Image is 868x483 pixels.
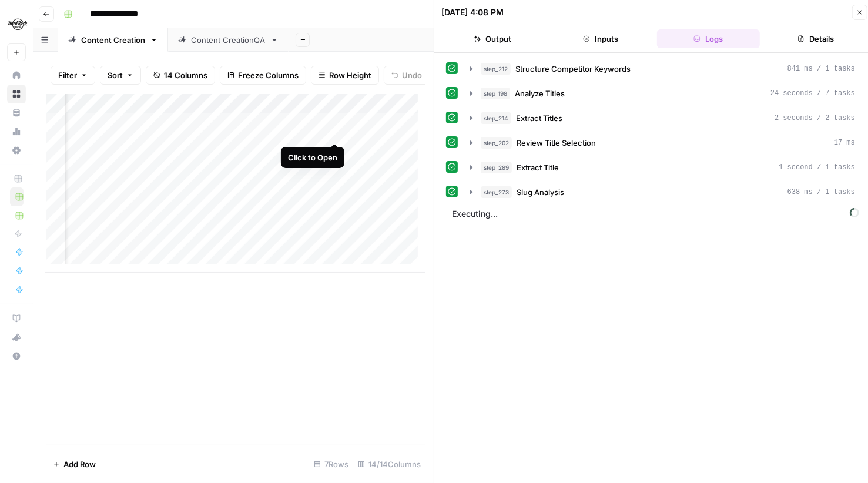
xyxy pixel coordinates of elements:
button: 638 ms / 1 tasks [463,183,862,202]
button: Help + Support [7,347,26,365]
span: Slug Analysis [517,186,564,198]
div: [DATE] 4:08 PM [441,6,504,18]
span: Row Height [329,69,371,81]
img: Hard Rock Digital Logo [7,14,28,35]
span: Analyze Titles [515,88,565,99]
button: 841 ms / 1 tasks [463,59,862,78]
span: Review Title Selection [517,137,596,149]
a: Your Data [7,103,26,122]
div: Content CreationQA [191,34,266,46]
span: Structure Competitor Keywords [515,63,631,75]
button: Row Height [311,66,379,85]
span: Extract Title [517,162,559,173]
span: Add Row [63,458,96,470]
div: 7 Rows [309,455,353,474]
button: Logs [657,29,760,48]
a: Content Creation [58,28,168,52]
a: Usage [7,122,26,141]
button: 17 ms [463,133,862,152]
div: Content Creation [81,34,145,46]
div: What's new? [8,328,25,346]
button: Details [765,29,867,48]
button: Freeze Columns [220,66,306,85]
a: Home [7,66,26,85]
button: Undo [384,66,430,85]
span: Freeze Columns [238,69,299,81]
span: Executing... [448,204,863,223]
button: What's new? [7,328,26,347]
button: Workspace: Hard Rock Digital [7,9,26,39]
span: 638 ms / 1 tasks [787,187,855,197]
span: Extract Titles [516,112,562,124]
button: 1 second / 1 tasks [463,158,862,177]
a: Settings [7,141,26,160]
button: 24 seconds / 7 tasks [463,84,862,103]
span: Filter [58,69,77,81]
button: Add Row [46,455,103,474]
button: 14 Columns [146,66,215,85]
span: 841 ms / 1 tasks [787,63,855,74]
span: 14 Columns [164,69,207,81]
span: step_212 [481,63,511,75]
span: 1 second / 1 tasks [779,162,855,173]
button: Inputs [549,29,652,48]
div: Click to Open [288,152,337,163]
span: 17 ms [834,137,855,148]
span: 24 seconds / 7 tasks [770,88,855,99]
span: step_289 [481,162,512,173]
a: Browse [7,85,26,103]
button: 2 seconds / 2 tasks [463,109,862,128]
span: Undo [402,69,422,81]
a: Content CreationQA [168,28,289,52]
span: step_198 [481,88,510,99]
a: AirOps Academy [7,309,26,328]
div: 14/14 Columns [353,455,425,474]
span: step_273 [481,186,512,198]
button: Output [441,29,544,48]
span: step_214 [481,112,511,124]
span: Sort [108,69,123,81]
span: step_202 [481,137,512,149]
button: Filter [51,66,95,85]
button: Sort [100,66,141,85]
span: 2 seconds / 2 tasks [775,113,855,123]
